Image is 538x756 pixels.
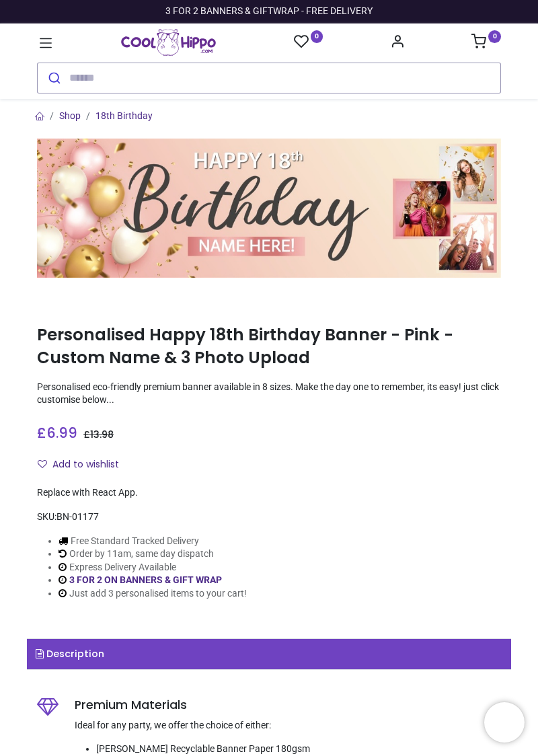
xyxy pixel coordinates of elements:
[38,63,69,93] button: Submit
[37,453,130,476] button: Add to wishlistAdd to wishlist
[46,423,77,443] span: 6.99
[83,428,114,441] span: £
[37,486,501,500] div: Replace with React App.
[37,423,77,443] span: £
[121,29,216,56] a: Logo of Cool Hippo
[37,511,501,524] div: SKU:
[165,5,373,18] div: 3 FOR 2 BANNERS & GIFTWRAP - FREE DELIVERY
[37,139,501,278] img: Personalised Happy 18th Birthday Banner - Pink - Custom Name & 3 Photo Upload
[38,459,47,469] i: Add to wishlist
[69,574,222,585] a: 3 FOR 2 ON BANNERS & GIFT WRAP
[96,743,501,756] li: [PERSON_NAME] Recyclable Banner Paper 180gsm
[471,38,501,48] a: 0
[484,702,525,743] iframe: Brevo live chat
[75,719,501,732] p: Ideal for any party, we offer the choice of either:
[59,561,247,574] li: Express Delivery Available
[390,38,405,48] a: Account Info
[121,29,216,56] img: Cool Hippo
[311,30,323,43] sup: 0
[59,110,81,121] a: Shop
[90,428,114,441] span: 13.98
[488,30,501,43] sup: 0
[95,110,153,121] a: 18th Birthday
[37,324,501,370] h1: Personalised Happy 18th Birthday Banner - Pink - Custom Name & 3 Photo Upload
[75,697,501,714] h5: Premium Materials
[59,535,247,548] li: Free Standard Tracked Delivery
[59,547,247,561] li: Order by 11am, same day dispatch
[59,587,247,601] li: Just add 3 personalised items to your cart!
[56,511,99,522] span: BN-01177
[294,34,323,50] a: 0
[27,639,511,670] a: Description
[37,381,501,407] p: Personalised eco-friendly premium banner available in 8 sizes. Make the day one to remember, its ...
